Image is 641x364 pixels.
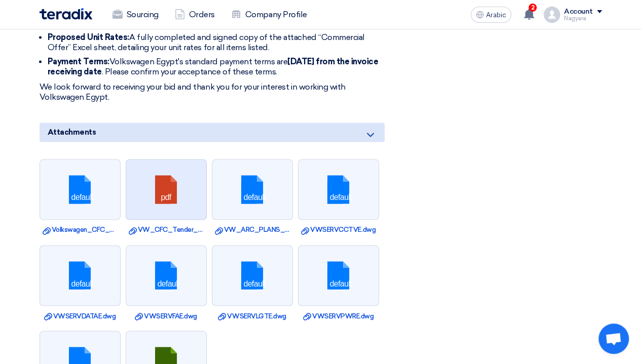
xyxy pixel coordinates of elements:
a: VW_CFC_Tender_drawings.pdf [129,225,204,235]
a: VW_ARC_PLANS_.dwg [215,225,290,235]
font: VWSERVPWRE.dwg [312,312,373,319]
a: VWSERVCCTVE.dwg [301,225,376,235]
a: VWSERVDATAE.dwg [43,311,118,321]
font: Company Profile [245,10,307,19]
font: Payment Terms: [48,57,109,66]
font: VWSERVFAE.dwg [144,312,197,319]
font: Arabic [486,11,506,19]
a: Orders [167,4,223,26]
font: Attachments [48,128,96,137]
font: VWSERVLGTE.dwg [227,312,286,319]
a: Open chat [598,323,629,354]
font: VWSERVCCTVE.dwg [310,226,375,233]
font: Proposed Unit Rates: [48,32,129,42]
button: Arabic [471,7,511,23]
font: Sourcing [127,10,159,19]
font: Orders [189,10,215,19]
font: We look forward to receiving your bid and thank you for your interest in working with Volkswagen ... [40,82,346,102]
a: VWSERVFAE.dwg [129,311,204,321]
img: Teradix logo [40,8,92,20]
font: . Please confirm your acceptance of these terms. [102,67,277,76]
font: [DATE] from the invoice receiving date [48,57,379,76]
img: profile_test.png [544,7,560,23]
font: A fully completed and signed copy of the attached “Commercial Offer” Excel sheet, detailing your ... [48,32,365,52]
font: 2 [531,4,534,11]
font: VW_ARC_PLANS_.dwg [224,226,299,233]
a: Volkswagen_CFC_Mech_service_area.dwg [43,225,118,235]
a: VWSERVPWRE.dwg [301,311,376,321]
a: Sourcing [104,4,167,26]
font: Account [564,7,593,16]
font: Volkswagen_CFC_Mech_service_area.dwg [52,226,184,233]
font: Nagyara [564,15,586,22]
font: VW_CFC_Tender_drawings.pdf [138,226,236,233]
font: VWSERVDATAE.dwg [53,312,116,319]
a: VWSERVLGTE.dwg [215,311,290,321]
font: Volkswagen Egypt's standard payment terms are [109,57,287,66]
